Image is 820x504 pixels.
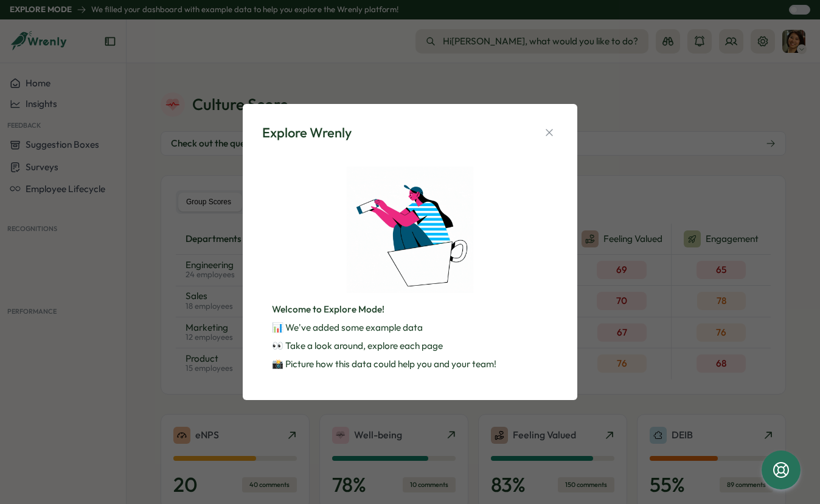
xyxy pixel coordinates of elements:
p: Welcome to Explore Mode! [272,303,548,316]
p: 👀 Take a look around, explore each page [272,339,548,353]
p: 📊 We've added some example data [272,321,548,334]
div: Explore Wrenly [262,123,352,142]
p: 📸 Picture how this data could help you and your team! [272,357,548,371]
img: Explore Wrenly [347,167,473,293]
